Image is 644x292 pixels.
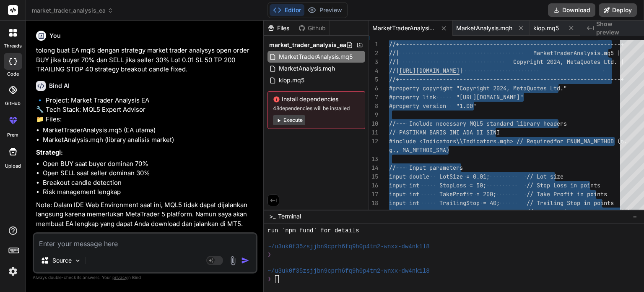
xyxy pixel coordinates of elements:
[389,164,463,171] span: //--- Input parameters
[269,212,275,221] span: >_
[389,76,557,83] span: //+-----------------------------------------------
[389,208,553,216] span: input double BuyerThreshold = 70.0; // Buyer
[36,232,256,242] p: Shall I go ahead and create this EA?
[389,93,460,101] span: #property link "
[267,251,272,259] span: ❯
[369,128,378,137] div: 11
[389,120,557,127] span: //--- Include necessary MQL5 standard library head
[553,208,631,216] span: dominance threshold (%)
[278,75,305,85] span: kiop.mq5
[269,41,346,49] span: market_trader_analysis_ea
[557,49,621,57] span: raderAnalysis.mq5 |
[36,96,256,124] p: 🔹 Project: Market Trader Analysis EA 🔧 Tech Stack: MQL5 Expert Advisor 📁 Files:
[369,172,378,181] div: 15
[264,24,295,32] div: Files
[278,52,353,62] span: MarketTraderAnalysis.mq5
[278,212,301,221] span: Terminal
[5,163,21,170] label: Upload
[369,137,378,146] div: 12
[52,256,72,265] p: Source
[369,190,378,199] div: 17
[372,24,435,32] span: MarketTraderAnalysis.mq5
[389,40,557,48] span: //+-----------------------------------------------
[389,102,476,110] span: #property version "1.00"
[270,4,304,16] button: Editor
[557,120,567,127] span: ers
[267,267,429,275] span: ~/u3uk0f35zsjjbn9cprh6fq9h0p4tm2-wnxx-dw4nk1l8
[389,49,557,57] span: //| MarketT
[631,210,639,223] button: −
[36,200,256,229] p: Note: Dalam IDE Web Environment saat ini, MQL5 tidak dapat dijalankan langsung karena memerlukan ...
[557,58,624,66] span: 4, MetaQuotes Ltd. |
[599,3,637,17] button: Deploy
[43,159,256,169] li: Open BUY saat buyer dominan 70%
[389,137,553,145] span: #include <Indicators\\Indicators.mqh> // Required
[369,75,378,84] div: 5
[369,49,378,58] div: 2
[36,148,63,156] strong: Strategi:
[456,24,512,32] span: MarketAnalysis.mqh
[369,208,378,216] div: 19
[557,190,607,198] span: rofit in points
[553,137,627,145] span: for ENUM_MA_METHOD (e.
[49,32,61,40] h6: You
[389,129,500,136] span: // PASTIKAN BARIS INI ADA DI SINI
[557,199,614,207] span: ng Stop in points
[557,84,567,92] span: d."
[557,182,600,189] span: oss in points
[241,256,249,265] img: icon
[4,42,22,50] label: threads
[6,264,20,279] img: settings
[399,67,460,74] span: [URL][DOMAIN_NAME]
[273,95,360,103] span: Install dependencies
[43,126,256,135] li: MarketTraderAnalysis.mq5 (EA utama)
[533,24,559,32] span: kiop.mq5
[278,63,336,74] span: MarketAnalysis.mqh
[369,155,378,163] div: 13
[389,199,557,207] span: input int TrailingStop = 40; // Traili
[369,119,378,128] div: 10
[228,256,238,266] img: attachment
[267,243,429,251] span: ~/u3uk0f35zsjjbn9cprh6fq9h0p4tm2-wnxx-dw4nk1l8
[369,110,378,119] div: 9
[389,84,557,92] span: #property copyright "Copyright 2024, MetaQuotes Lt
[369,93,378,102] div: 7
[633,212,637,221] span: −
[389,173,557,180] span: input double LotSize = 0.01; // Lot si
[369,66,378,75] div: 4
[596,20,637,37] span: Show preview
[389,190,557,198] span: input int TakeProfit = 200; // Take P
[369,181,378,190] div: 16
[369,84,378,93] div: 6
[557,40,624,48] span: -------------------+
[7,71,19,78] label: code
[273,115,305,125] button: Execute
[43,135,256,145] li: MarketAnalysis.mqh (library analisis market)
[36,46,256,74] p: tolong buat EA mql5 dengan strategy market trader analysys open order BUY jika buyer 70% dan SELL...
[43,178,256,188] li: Breakout candle detection
[43,187,256,197] li: Risk management lengkap
[557,76,624,83] span: -------------------+
[33,274,257,281] p: Always double-check its answers. Your in Bind
[267,275,272,283] span: ❯
[389,67,399,74] span: //|
[74,257,81,264] img: Pick Models
[369,40,378,49] div: 1
[369,102,378,110] div: 8
[460,93,520,101] span: [URL][DOMAIN_NAME]
[273,105,360,112] span: 48 dependencies will be installed
[369,163,378,172] div: 14
[389,58,557,66] span: //| Copyright 202
[369,58,378,66] div: 3
[295,24,330,32] div: Github
[5,100,21,107] label: GitHub
[304,4,345,16] button: Preview
[7,132,18,139] label: prem
[520,93,523,101] span: "
[548,3,595,17] button: Download
[557,173,563,180] span: ze
[112,275,127,280] span: privacy
[389,182,557,189] span: input int StopLoss = 50; // Stop L
[389,146,449,154] span: g., MA_METHOD_SMA)
[43,168,256,178] li: Open SELL saat seller dominan 30%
